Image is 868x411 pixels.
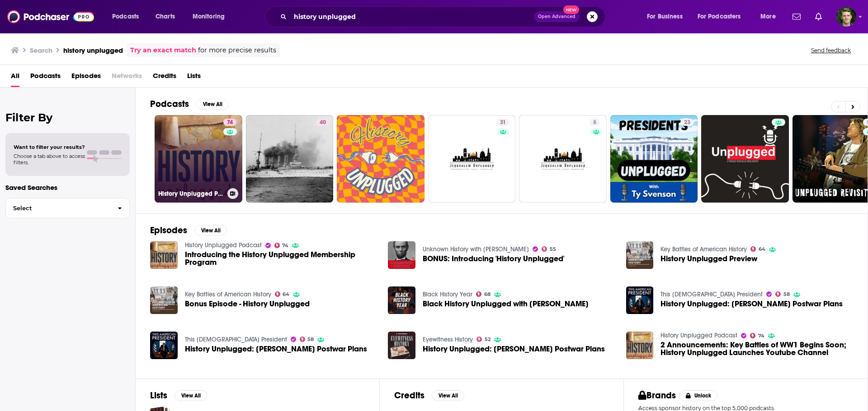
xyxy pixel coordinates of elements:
[660,300,843,308] a: History Unplugged: Alexander's Postwar Plans
[30,69,61,87] span: Podcasts
[775,291,790,297] a: 58
[320,118,326,127] span: 40
[660,255,757,263] a: History Unplugged Preview
[626,241,654,269] img: History Unplugged Preview
[150,98,189,110] h2: Podcasts
[500,118,506,127] span: 31
[692,9,754,24] button: open menu
[30,46,52,55] h3: Search
[283,292,289,296] span: 64
[388,286,415,314] img: Black History Unplugged with Kamau Ware
[496,119,509,126] a: 31
[153,69,176,87] a: Credits
[194,225,227,236] button: View All
[11,69,19,87] a: All
[71,69,101,87] a: Episodes
[638,390,676,401] h2: Brands
[193,10,225,23] span: Monitoring
[186,9,236,24] button: open menu
[626,332,654,359] img: 2 Announcements: Key Battles of WW1 Begins Soon; History Unplugged Launches Youtube Channel
[593,118,596,127] span: 8
[626,286,654,314] img: History Unplugged: Alexander's Postwar Plans
[187,69,201,87] a: Lists
[63,46,123,55] h3: history unplugged
[223,119,236,126] a: 74
[275,291,290,297] a: 64
[185,336,287,343] a: This American President
[754,9,787,24] button: open menu
[7,8,94,25] img: Podchaser - Follow, Share and Rate Podcasts
[112,10,139,23] span: Podcasts
[550,247,556,251] span: 55
[274,243,289,248] a: 74
[14,153,85,166] span: Choose a tab above to access filters.
[150,332,178,359] img: History Unplugged: Alexander's Postwar Plans
[750,246,765,252] a: 64
[175,390,207,401] button: View All
[563,5,580,14] span: New
[542,246,556,252] a: 55
[198,45,276,55] span: for more precise results
[423,255,564,263] a: BONUS: Introducing 'History Unplugged'
[660,291,763,298] a: This American President
[185,291,271,298] a: Key Battles of American History
[150,225,227,236] a: EpisodesView All
[112,69,142,87] span: Networks
[185,251,377,266] a: Introducing the History Unplugged Membership Program
[307,337,314,342] span: 58
[590,119,600,126] a: 8
[394,390,425,401] h2: Credits
[14,144,85,150] span: Want to filter your results?
[300,337,314,342] a: 58
[185,345,367,353] span: History Unplugged: [PERSON_NAME] Postwar Plans
[680,119,694,126] a: 23
[476,337,491,342] a: 52
[282,244,288,248] span: 74
[150,98,229,110] a: PodcastsView All
[150,241,178,269] img: Introducing the History Unplugged Membership Program
[519,115,607,203] a: 8
[836,7,856,27] button: Show profile menu
[836,7,856,27] img: User Profile
[660,341,853,356] a: 2 Announcements: Key Battles of WW1 Begins Soon; History Unplugged Launches Youtube Channel
[538,14,576,19] span: Open Advanced
[610,115,698,203] a: 23
[423,345,605,353] a: History Unplugged: Alexander's Postwar Plans
[423,300,589,308] span: Black History Unplugged with [PERSON_NAME]
[679,390,718,401] button: Unlock
[5,111,130,124] h2: Filter By
[6,205,110,211] span: Select
[150,390,207,401] a: ListsView All
[388,332,415,359] img: History Unplugged: Alexander's Postwar Plans
[158,190,224,198] h3: History Unplugged Podcast
[394,390,464,401] a: CreditsView All
[760,10,776,23] span: More
[185,300,310,308] a: Bonus Episode - History Unplugged
[750,333,764,338] a: 74
[423,336,473,343] a: Eyewitness History
[150,390,167,401] h2: Lists
[660,300,843,308] span: History Unplugged: [PERSON_NAME] Postwar Plans
[698,10,741,23] span: For Podcasters
[476,291,491,297] a: 68
[5,198,130,218] button: Select
[660,245,747,253] a: Key Battles of American History
[155,115,242,203] a: 74History Unplugged Podcast
[130,45,196,55] a: Try an exact match
[156,10,175,23] span: Charts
